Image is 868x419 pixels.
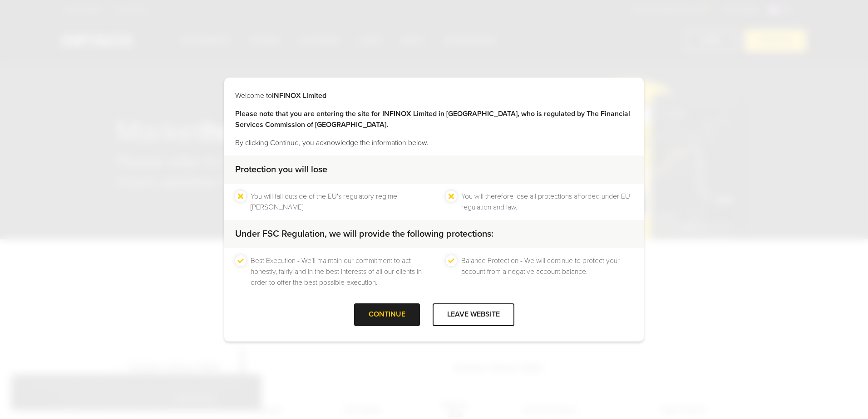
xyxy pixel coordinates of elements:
[461,191,633,213] li: You will therefore lose all protections afforded under EU regulation and law.
[251,255,422,288] li: Best Execution - We’ll maintain our commitment to act honestly, fairly and in the best interests ...
[235,137,633,148] p: By clicking Continue, you acknowledge the information below.
[235,109,630,129] strong: Please note that you are entering the site for INFINOX Limited in [GEOGRAPHIC_DATA], who is regul...
[461,255,633,288] li: Balance Protection - We will continue to protect your account from a negative account balance.
[235,90,633,101] p: Welcome to
[235,164,327,175] strong: Protection you will lose
[251,191,422,213] li: You will fall outside of the EU's regulatory regime - [PERSON_NAME].
[354,303,420,326] div: CONTINUE
[272,91,326,100] strong: INFINOX Limited
[235,229,493,239] strong: Under FSC Regulation, we will provide the following protections:
[433,303,514,326] div: LEAVE WEBSITE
